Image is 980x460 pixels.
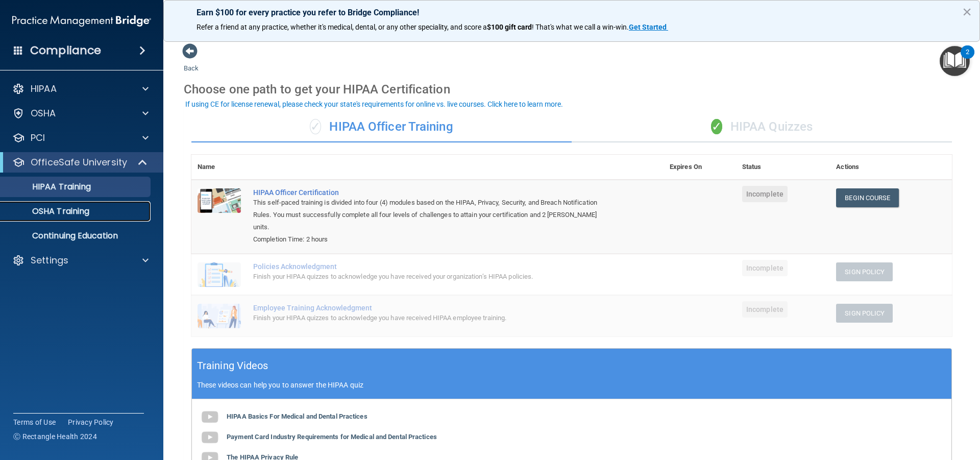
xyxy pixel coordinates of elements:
[664,155,736,180] th: Expires On
[184,75,960,104] div: Choose one path to get your HIPAA Certification
[742,260,788,276] span: Incomplete
[227,433,437,441] b: Payment Card Industry Requirements for Medical and Dental Practices
[200,407,220,427] img: gray_youtube_icon.38fcd6cc.png
[197,357,268,375] h5: Training Videos
[12,132,149,144] a: PCI
[310,119,321,134] span: ✓
[572,112,952,142] div: HIPAA Quizzes
[742,186,788,202] span: Incomplete
[31,132,45,144] p: PCI
[836,262,893,281] button: Sign Policy
[629,23,668,31] a: Get Started
[253,312,612,324] div: Finish your HIPAA quizzes to acknowledge you have received HIPAA employee training.
[7,206,89,216] p: OSHA Training
[31,254,68,267] p: Settings
[12,254,149,267] a: Settings
[12,156,148,168] a: OfficeSafe University
[7,182,91,192] p: HIPAA Training
[940,46,970,76] button: Open Resource Center, 2 new notifications
[487,23,532,31] strong: $100 gift card
[12,83,149,95] a: HIPAA
[13,431,97,442] span: Ⓒ Rectangle Health 2024
[532,23,629,31] span: ! That's what we call a win-win.
[253,197,612,233] div: This self-paced training is divided into four (4) modules based on the HIPAA, Privacy, Security, ...
[12,107,149,119] a: OSHA
[742,301,788,318] span: Incomplete
[191,112,572,142] div: HIPAA Officer Training
[736,155,830,180] th: Status
[184,52,199,72] a: Back
[711,119,722,134] span: ✓
[7,231,146,241] p: Continuing Education
[227,413,367,420] b: HIPAA Basics For Medical and Dental Practices
[253,304,612,312] div: Employee Training Acknowledgment
[31,107,56,119] p: OSHA
[31,83,57,95] p: HIPAA
[13,417,56,427] a: Terms of Use
[200,427,220,448] img: gray_youtube_icon.38fcd6cc.png
[962,4,972,20] button: Close
[185,101,563,108] div: If using CE for license renewal, please check your state's requirements for online vs. live cours...
[197,23,487,31] span: Refer a friend at any practice, whether it's medical, dental, or any other speciality, and score a
[191,155,247,180] th: Name
[830,155,952,180] th: Actions
[253,262,612,271] div: Policies Acknowledgment
[12,11,151,31] img: PMB logo
[253,188,612,197] a: HIPAA Officer Certification
[197,8,947,17] p: Earn $100 for every practice you refer to Bridge Compliance!
[836,188,898,207] a: Begin Course
[197,381,946,389] p: These videos can help you to answer the HIPAA quiz
[629,23,667,31] strong: Get Started
[184,99,565,109] button: If using CE for license renewal, please check your state's requirements for online vs. live cours...
[836,304,893,323] button: Sign Policy
[68,417,114,427] a: Privacy Policy
[31,156,127,168] p: OfficeSafe University
[966,52,969,65] div: 2
[253,233,612,246] div: Completion Time: 2 hours
[30,43,101,58] h4: Compliance
[253,271,612,283] div: Finish your HIPAA quizzes to acknowledge you have received your organization’s HIPAA policies.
